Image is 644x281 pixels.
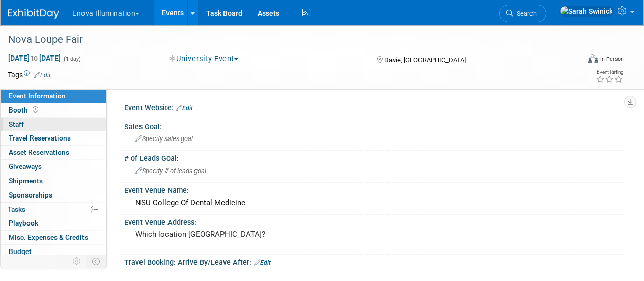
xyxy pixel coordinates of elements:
a: Search [499,5,546,22]
span: Davie, [GEOGRAPHIC_DATA] [384,56,466,64]
span: Travel Reservations [9,134,71,142]
a: Staff [1,118,106,131]
div: Event Venue Name: [124,183,624,195]
a: Edit [34,72,51,79]
span: Booth not reserved yet [31,106,40,114]
a: Misc. Expenses & Credits [1,231,106,244]
td: Tags [8,70,51,80]
div: Event Rating [596,70,623,75]
a: Budget [1,245,106,259]
a: Edit [254,259,271,266]
a: Travel Reservations [1,131,106,145]
span: Misc. Expenses & Credits [9,233,88,241]
pre: Which location [GEOGRAPHIC_DATA]? [135,230,321,239]
span: Budget [9,247,32,256]
button: University Event [165,53,242,64]
div: Event Venue Address: [124,215,624,228]
span: (1 day) [63,55,81,62]
span: to [30,54,39,62]
span: Tasks [8,205,25,213]
div: # of Leads Goal: [124,151,624,163]
a: Asset Reservations [1,146,106,159]
div: Event Website: [124,100,624,114]
a: Shipments [1,174,106,188]
a: Sponsorships [1,188,106,202]
img: ExhibitDay [8,9,59,19]
div: Sales Goal: [124,119,624,132]
div: Travel Booking: Arrive By/Leave After: [124,255,624,268]
div: In-Person [600,55,624,63]
span: Event Information [9,92,66,100]
span: Specify # of leads goal [135,167,206,175]
a: Tasks [1,203,106,216]
span: Specify sales goal [135,135,193,143]
span: Staff [9,120,24,128]
span: Asset Reservations [9,148,69,156]
span: Giveaways [9,162,42,171]
span: Search [513,10,537,17]
div: Nova Loupe Fair [5,31,571,49]
span: Sponsorships [9,191,52,199]
a: Edit [176,105,193,112]
div: Event Format [534,53,624,68]
span: Playbook [9,219,38,227]
span: Booth [9,106,40,114]
td: Personalize Event Tab Strip [68,255,86,268]
a: Playbook [1,216,106,230]
a: Event Information [1,89,106,103]
td: Toggle Event Tabs [86,255,107,268]
a: Giveaways [1,160,106,174]
div: NSU College Of Dental Medicine [132,195,616,211]
img: Sarah Swinick [559,6,613,17]
img: Format-Inperson.png [588,54,598,63]
span: [DATE] [DATE] [8,53,61,63]
span: Shipments [9,177,43,185]
a: Booth [1,103,106,117]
